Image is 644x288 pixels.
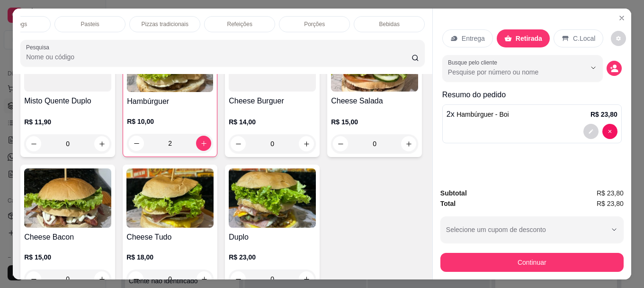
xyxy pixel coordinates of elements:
[602,124,617,139] button: decrease-product-quantity
[462,34,485,43] p: Entrega
[586,60,601,75] button: Show suggestions
[440,216,624,243] button: Selecione um cupom de desconto
[597,198,624,209] span: R$ 23,80
[331,117,418,127] p: R$ 15,00
[142,20,188,28] p: Pizzas tradicionais
[442,89,622,101] p: Resumo do pedido
[331,95,418,107] h4: Cheese Salada
[127,96,213,107] h4: Hambúrguer
[379,20,400,28] p: Bebidas
[440,200,456,207] strong: Total
[24,117,111,127] p: R$ 11,90
[583,124,599,139] button: decrease-product-quantity
[24,232,111,243] h4: Cheese Bacon
[24,252,111,262] p: R$ 15,00
[590,110,617,119] p: R$ 23,80
[127,117,213,126] p: R$ 10,00
[607,61,622,76] button: decrease-product-quantity
[126,168,214,228] img: product-image
[611,31,626,46] button: decrease-product-quantity
[304,20,325,28] p: Porções
[26,52,411,62] input: Pesquisa
[229,252,316,262] p: R$ 23,00
[227,20,252,28] p: Refeições
[229,168,316,228] img: product-image
[229,232,316,243] h4: Duplo
[456,111,509,118] span: Hambúrguer - Boi
[126,252,214,262] p: R$ 18,00
[440,189,467,197] strong: Subtotal
[229,117,316,127] p: R$ 14,00
[81,20,99,28] p: Pasteis
[440,253,624,272] button: Continuar
[229,95,316,107] h4: Cheese Burguer
[597,188,624,198] span: R$ 23,80
[24,168,111,228] img: product-image
[516,34,542,43] p: Retirada
[24,95,111,107] h4: Misto Quente Duplo
[447,109,509,120] p: 2 x
[126,232,214,243] h4: Cheese Tudo
[26,43,53,51] label: Pesquisa
[448,58,501,66] label: Busque pelo cliente
[614,10,629,26] button: Close
[448,67,571,77] input: Busque pelo cliente
[573,34,595,43] p: C.Local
